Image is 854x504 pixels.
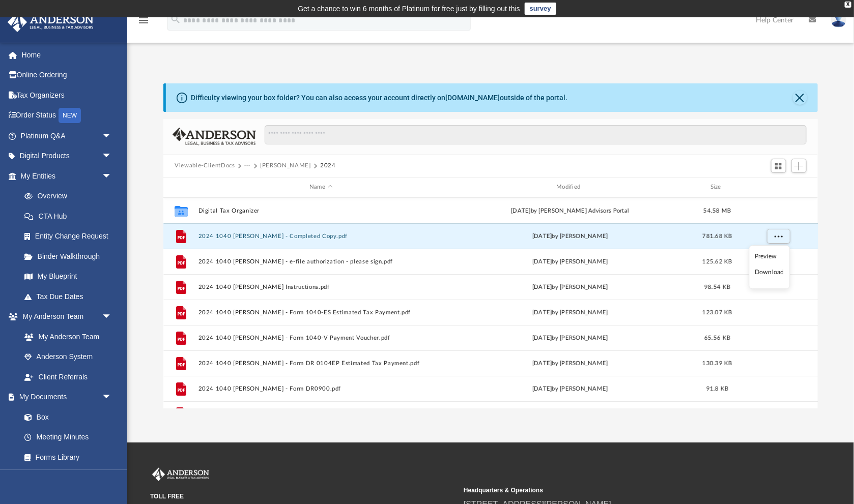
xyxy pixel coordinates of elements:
[198,284,443,290] button: 2024 1040 [PERSON_NAME] Instructions.pdf
[137,14,150,26] i: menu
[260,161,310,170] button: [PERSON_NAME]
[704,335,730,340] span: 65.56 KB
[198,360,443,367] button: 2024 1040 [PERSON_NAME] - Form DR 0104EP Estimated Tax Payment.pdf
[198,207,443,214] button: Digital Tax Organizer
[704,207,731,213] span: 54.58 MB
[298,3,520,15] div: Get a chance to win 6 months of Platinum for free just by filling out this
[448,257,693,266] div: [DATE] by [PERSON_NAME]
[448,231,693,241] div: [DATE] by [PERSON_NAME]
[198,386,443,392] button: 2024 1040 [PERSON_NAME] - Form DR0900.pdf
[150,492,457,501] small: TOLL FREE
[448,308,693,317] div: [DATE] by [PERSON_NAME]
[14,447,117,467] a: Forms Library
[198,233,443,240] button: 2024 1040 [PERSON_NAME] - Completed Copy.pdf
[697,183,738,192] div: Size
[198,183,443,192] div: Name
[14,206,127,226] a: CTA Hub
[743,183,814,192] div: id
[175,161,235,170] button: Viewable-ClientDocs
[102,307,122,328] span: arrow_drop_down
[464,486,770,495] small: Headquarters & Operations
[7,65,127,85] a: Online Ordering
[704,284,730,289] span: 98.54 KB
[163,198,818,409] div: grid
[7,105,127,126] a: Order StatusNEW
[703,309,732,315] span: 123.07 KB
[170,14,181,25] i: search
[198,335,443,341] button: 2024 1040 [PERSON_NAME] - Form 1040-V Payment Voucher.pdf
[14,286,127,307] a: Tax Due Dates
[755,268,784,278] li: Download
[7,45,127,65] a: Home
[102,126,122,146] span: arrow_drop_down
[244,161,251,170] button: ···
[767,228,790,244] button: More options
[265,125,807,144] input: Search files and folders
[845,2,851,8] div: close
[7,146,127,166] a: Digital Productsarrow_drop_down
[14,427,122,448] a: Meeting Minutes
[198,309,443,316] button: 2024 1040 [PERSON_NAME] - Form 1040-ES Estimated Tax Payment.pdf
[771,159,786,173] button: Switch to Grid View
[791,159,807,173] button: Add
[447,183,693,192] div: Modified
[14,347,122,367] a: Anderson System
[706,386,729,391] span: 91.8 KB
[59,108,81,123] div: NEW
[445,94,500,102] a: [DOMAIN_NAME]
[102,146,122,167] span: arrow_drop_down
[14,186,127,206] a: Overview
[14,407,117,427] a: Box
[198,258,443,265] button: 2024 1040 [PERSON_NAME] - e-file authorization - please sign.pdf
[168,183,193,192] div: id
[102,387,122,408] span: arrow_drop_down
[703,233,732,239] span: 781.68 KB
[14,266,122,287] a: My Blueprint
[793,91,807,105] button: Close
[448,333,693,342] div: [DATE] by [PERSON_NAME]
[7,387,122,407] a: My Documentsarrow_drop_down
[14,467,122,488] a: Notarize
[448,206,693,215] div: [DATE] by [PERSON_NAME] Advisors Portal
[150,468,211,481] img: Anderson Advisors Platinum Portal
[525,3,556,15] a: survey
[831,13,846,27] img: User Pic
[7,307,122,327] a: My Anderson Teamarrow_drop_down
[14,226,127,247] a: Entity Change Request
[703,360,732,366] span: 130.39 KB
[14,246,127,266] a: Binder Walkthrough
[5,12,97,32] img: Anderson Advisors Platinum Portal
[7,85,127,105] a: Tax Organizers
[703,258,732,264] span: 125.62 KB
[755,251,784,262] li: Preview
[749,246,790,289] ul: More options
[448,359,693,368] div: [DATE] by [PERSON_NAME]
[14,367,122,387] a: Client Referrals
[448,384,693,393] div: [DATE] by [PERSON_NAME]
[191,93,567,103] div: Difficulty viewing your box folder? You can also access your account directly on outside of the p...
[7,166,127,186] a: My Entitiesarrow_drop_down
[102,166,122,187] span: arrow_drop_down
[448,282,693,291] div: [DATE] by [PERSON_NAME]
[7,126,127,146] a: Platinum Q&Aarrow_drop_down
[320,161,336,170] button: 2024
[137,19,150,26] a: menu
[14,327,117,347] a: My Anderson Team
